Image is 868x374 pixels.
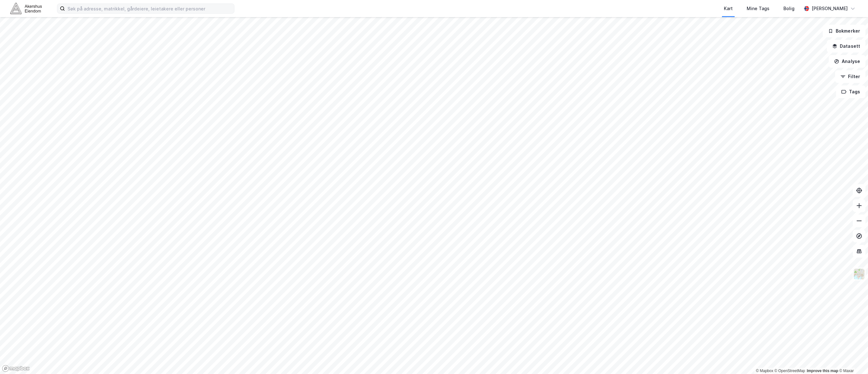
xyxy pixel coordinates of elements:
[724,5,733,12] div: Kart
[2,365,30,372] a: Mapbox homepage
[756,369,773,373] a: Mapbox
[775,369,805,373] a: OpenStreetMap
[747,5,769,12] div: Mine Tags
[812,5,848,12] div: [PERSON_NAME]
[836,344,868,374] div: Kontrollprogram for chat
[10,3,42,14] img: akershus-eiendom-logo.9091f326c980b4bce74ccdd9f866810c.svg
[783,5,795,12] div: Bolig
[829,55,865,68] button: Analyse
[827,40,865,53] button: Datasett
[65,4,234,13] input: Søk på adresse, matrikkel, gårdeiere, leietakere eller personer
[836,85,865,98] button: Tags
[836,344,868,374] iframe: Chat Widget
[853,268,865,280] img: Z
[823,25,865,37] button: Bokmerker
[835,70,865,83] button: Filter
[807,369,838,373] a: Improve this map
